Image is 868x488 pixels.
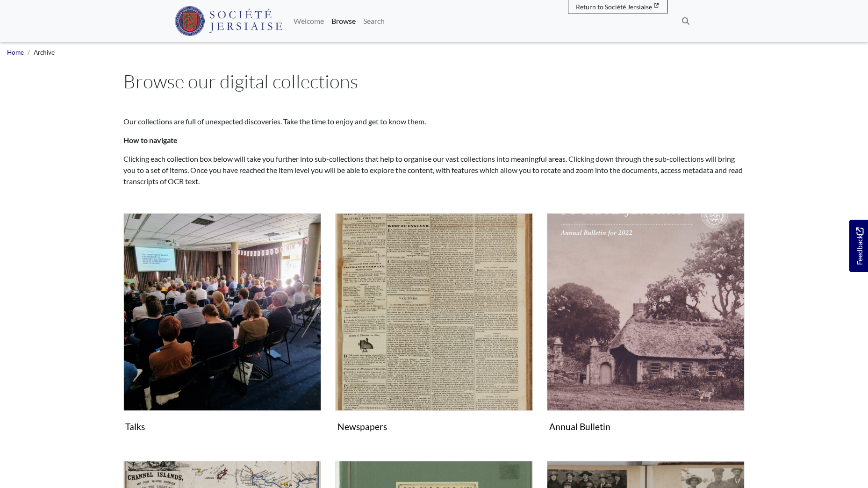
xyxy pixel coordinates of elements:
a: Home [7,49,24,56]
a: Browse [328,12,359,30]
span: Feedback [854,227,865,265]
div: Subcollection [116,213,328,450]
img: Société Jersiaise [175,6,283,36]
img: Annual Bulletin [547,213,745,411]
a: Would you like to provide feedback? [849,220,868,272]
strong: How to navigate [123,136,178,144]
a: Talks Talks [123,213,321,436]
a: Welcome [290,12,328,30]
h1: Browse our digital collections [123,70,745,93]
img: Talks [123,213,321,411]
p: Our collections are full of unexpected discoveries. Take the time to enjoy and get to know them. [123,116,745,127]
a: Search [359,12,388,30]
a: Annual Bulletin Annual Bulletin [547,213,745,436]
div: Subcollection [328,213,540,450]
span: Archive [34,49,55,56]
span: Return to Société Jersiaise [576,3,652,11]
a: Société Jersiaise logo [175,4,283,38]
p: Clicking each collection box below will take you further into sub-collections that help to organi... [123,153,745,187]
div: Subcollection [540,213,752,450]
a: Newspapers Newspapers [335,213,533,436]
img: Newspapers [335,213,533,411]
